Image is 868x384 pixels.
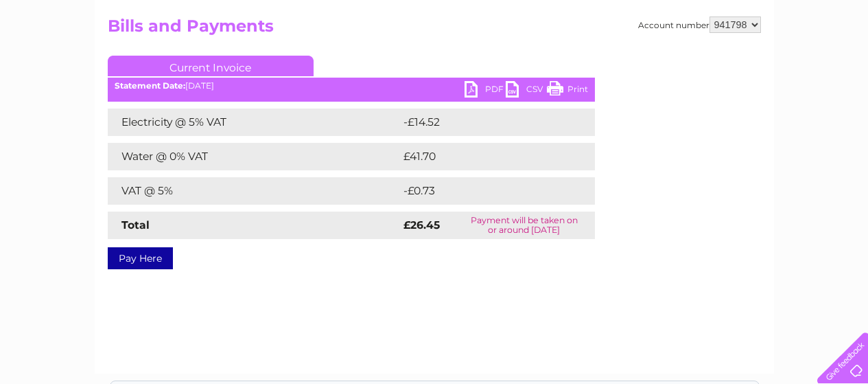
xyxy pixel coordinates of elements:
td: Electricity @ 5% VAT [108,109,400,136]
a: Blog [749,58,769,69]
a: Water [626,58,653,69]
a: Current Invoice [108,56,314,76]
td: -£0.73 [400,177,565,205]
div: Account number [638,16,761,33]
a: Telecoms [699,58,740,69]
b: Statement Date: [115,80,185,91]
strong: Total [121,218,150,231]
td: -£14.52 [400,109,568,136]
div: [DATE] [108,81,595,91]
h2: Bills and Payments [108,16,761,43]
td: Water @ 0% VAT [108,143,400,170]
a: Print [547,81,588,101]
div: Clear Business is a trading name of Verastar Limited (registered in [GEOGRAPHIC_DATA] No. 3667643... [110,8,759,67]
a: Contact [777,58,810,69]
strong: £26.45 [403,218,440,231]
td: VAT @ 5% [108,177,400,205]
td: £41.70 [400,143,566,170]
td: Payment will be taken on or around [DATE] [454,212,595,239]
img: logo.png [30,36,100,78]
a: PDF [465,81,506,101]
a: CSV [506,81,547,101]
a: Pay Here [108,247,173,269]
a: Log out [823,58,855,69]
a: 0333 014 3131 [609,7,704,24]
a: Energy [661,58,691,69]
